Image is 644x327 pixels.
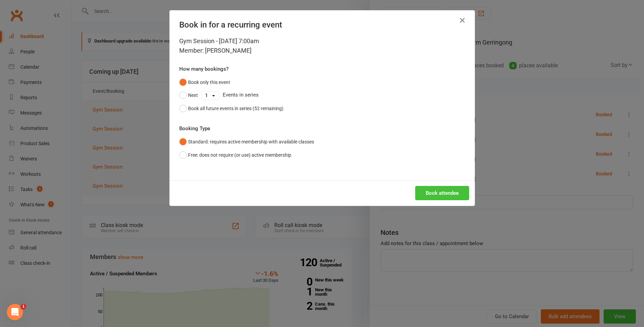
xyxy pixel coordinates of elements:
label: How many bookings? [179,65,228,73]
div: Gym Session - [DATE] 7:00am Member: [PERSON_NAME] [179,36,465,55]
span: 1 [21,304,26,309]
button: Book all future events in series (52 remaining) [179,102,283,115]
button: Book only this event [179,76,230,89]
div: Events in series [179,89,465,102]
button: Free: does not require (or use) active membership [179,149,291,161]
button: Standard: requires active membership with available classes [179,135,314,148]
iframe: Intercom live chat [7,304,23,320]
button: Next [179,89,198,102]
div: Book all future events in series (52 remaining) [188,105,283,112]
label: Booking Type [179,124,210,133]
button: Close [457,15,468,26]
button: Book attendee [415,186,469,200]
h4: Book in for a recurring event [179,20,465,30]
